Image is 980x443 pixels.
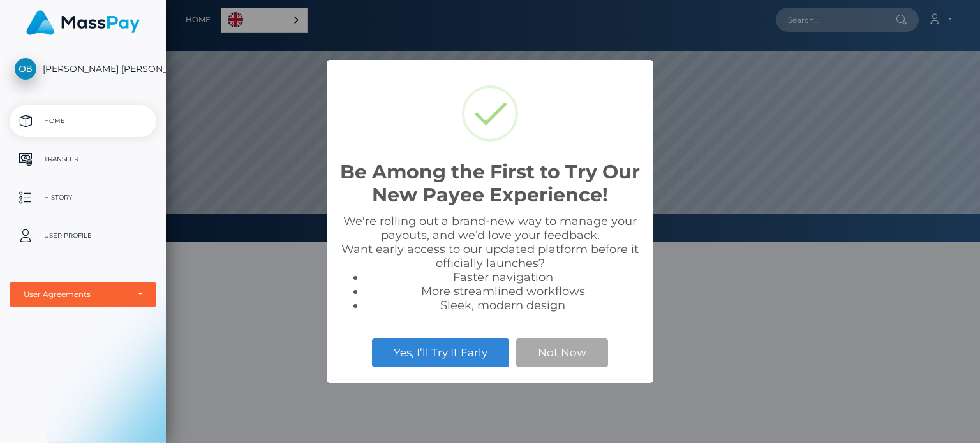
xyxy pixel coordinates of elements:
img: MassPay [26,10,140,35]
button: Not Now [516,338,608,367]
div: We're rolling out a brand-new way to manage your payouts, and we’d love your feedback. Want early... [339,214,641,312]
p: Home [15,112,151,131]
p: Transfer [15,150,151,169]
button: User Agreements [10,282,156,307]
span: [PERSON_NAME] [PERSON_NAME] [10,63,156,75]
p: History [15,188,151,207]
li: More streamlined workflows [365,284,641,298]
button: Yes, I’ll Try It Early [372,338,509,367]
li: Faster navigation [365,270,641,284]
h2: Be Among the First to Try Our New Payee Experience! [339,161,641,207]
p: User Profile [15,226,151,245]
li: Sleek, modern design [365,298,641,312]
div: User Agreements [24,289,128,300]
